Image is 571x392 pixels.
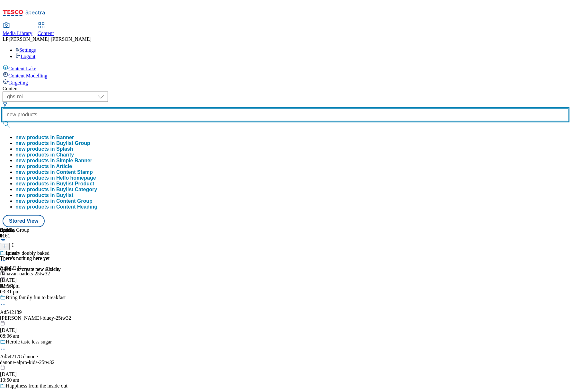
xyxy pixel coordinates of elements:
span: Content [38,31,54,36]
svg: Search Filters [3,102,8,107]
input: Search [3,108,568,121]
a: Content [38,23,54,36]
button: new products in Buylist [15,192,73,198]
span: Content Modelling [8,73,47,78]
a: Content Lake [3,65,568,72]
button: new products in Article [15,164,72,169]
span: Content Stamp [56,169,93,175]
div: Heroic taste less sugar [6,339,52,345]
span: Targeting [8,80,28,85]
button: new products in Simple Banner [15,158,92,164]
button: new products in Banner [15,135,74,140]
span: Content Lake [8,66,36,71]
button: new products in Splash [15,146,73,152]
div: Happiness from the inside out [6,383,67,389]
a: Media Library [3,23,32,36]
span: LP [3,36,9,42]
button: new products in Charity [15,152,74,158]
button: new products in Content Stamp [15,169,93,175]
span: Media Library [3,31,32,36]
button: new products in Buylist Group [15,140,90,146]
a: Settings [15,47,36,53]
div: Lovely doubly baked [6,250,49,256]
span: Buylist Group [56,140,90,146]
button: Stored View [3,215,45,227]
div: new products in [15,175,96,181]
button: new products in Buylist Product [15,181,94,187]
span: Hello homepage [56,175,96,181]
div: Content [3,86,568,92]
a: Logout [15,54,35,59]
button: new products in Buylist Category [15,187,97,192]
div: new products in [15,169,93,175]
div: Bring family fun to breakfast [6,295,66,300]
div: new products in [15,140,90,146]
a: Content Modelling [3,72,568,79]
span: [PERSON_NAME] [PERSON_NAME] [9,36,92,42]
button: new products in Content Heading [15,204,97,210]
a: Targeting [3,79,568,86]
button: new products in Content Group [15,198,93,204]
button: new products in Hello homepage [15,175,96,181]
